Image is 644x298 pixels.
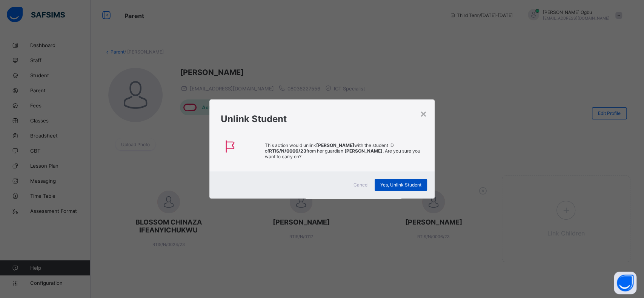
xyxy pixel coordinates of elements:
[265,142,427,159] p: This action would unlink with the student ID of from her guardian . Are you sure you want to carr...
[420,107,427,120] div: ×
[344,148,383,154] strong: [PERSON_NAME]
[354,182,369,188] span: Cancel
[269,148,306,154] strong: RTIS/N/0006/23
[316,142,354,148] strong: [PERSON_NAME]
[380,182,421,188] span: Yes, Unlink Student
[221,113,423,124] h1: Unlink Student
[614,272,636,294] button: Open asap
